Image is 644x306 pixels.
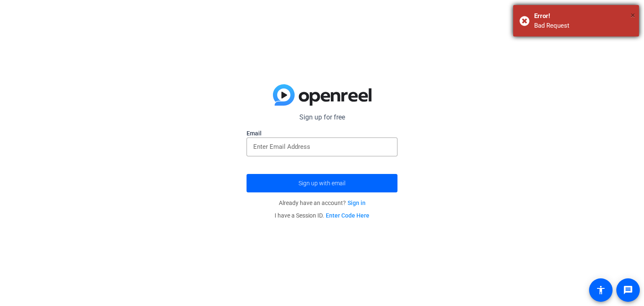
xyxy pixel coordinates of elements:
a: Sign in [348,200,366,206]
div: Error! [534,11,633,21]
p: Sign up for free [247,112,397,122]
label: Email [247,129,397,137]
div: Bad Request [534,21,633,31]
span: I have a Session ID. [275,212,369,219]
mat-icon: accessibility [596,285,606,295]
input: Enter Email Address [253,142,391,152]
span: × [631,10,635,20]
span: Already have an account? [279,200,366,206]
img: blue-gradient.svg [273,84,371,106]
button: Close [631,9,635,21]
button: Sign up with email [247,174,397,192]
a: Enter Code Here [326,212,369,219]
mat-icon: message [623,285,633,295]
